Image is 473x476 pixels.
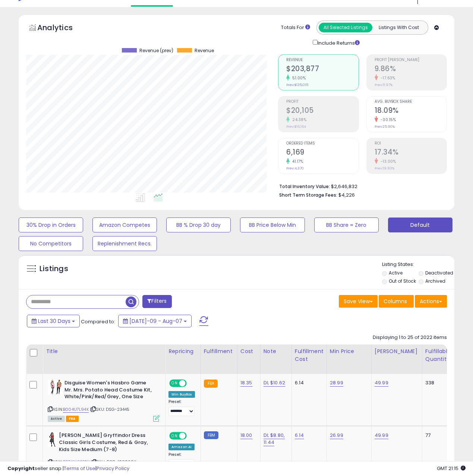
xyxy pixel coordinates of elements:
span: Compared to: [81,318,115,325]
div: Min Price [330,348,368,355]
button: No Competitors [19,236,83,251]
li: $2,646,832 [279,181,441,190]
button: Last 30 Days [27,315,80,327]
h5: Analytics [37,22,87,35]
small: 24.38% [290,117,306,123]
b: Disguise Women's Hasbro Game Mr. Mrs. Potato Head Costume Kit, White/Pink/Red/Grey, One Size [64,380,155,402]
a: DI; $10.62 [264,379,286,387]
button: Amazon Competes [92,218,157,232]
small: Prev: $135,015 [286,83,308,87]
small: Prev: 11.97% [375,83,392,87]
div: Fulfillment [204,348,234,355]
span: Avg. Buybox Share [375,100,447,104]
span: All listings currently available for purchase on Amazon [48,416,65,422]
div: Repricing [168,348,198,355]
span: ROI [375,142,447,146]
h2: 6,169 [286,148,358,158]
span: $4,226 [338,191,355,199]
small: FBA [204,380,218,388]
div: seller snap | | [7,465,129,472]
span: Columns [384,298,407,305]
b: [PERSON_NAME] Gryffindor Dress Classic Girls Costume, Red & Gray, Kids Size Medium (7-8) [59,432,149,455]
button: BB % Drop 30 day [166,218,231,232]
div: Totals For [281,24,310,31]
small: 51.00% [290,75,306,81]
a: Terms of Use [64,465,95,472]
h2: 9.86% [375,64,447,74]
a: DI; $8.80, 11.44 [264,432,285,446]
div: Preset: [168,452,195,469]
small: Prev: $16,164 [286,124,306,129]
span: Revenue [286,58,358,62]
div: ASIN: [48,380,160,421]
div: [PERSON_NAME] [375,348,419,355]
div: Displaying 1 to 25 of 2022 items [373,334,447,341]
b: Short Term Storage Fees: [279,192,337,198]
small: Prev: 25.90% [375,124,395,129]
small: Prev: 19.93% [375,166,394,171]
span: ON [170,433,179,439]
span: Ordered Items [286,142,358,146]
button: BB Price Below Min [240,218,305,232]
div: 77 [425,432,448,439]
div: Title [46,348,162,355]
button: Listings With Cost [372,23,426,32]
a: 18.00 [240,432,252,439]
p: Listing States: [382,261,454,268]
div: Win BuyBox [168,391,195,398]
span: Profit [PERSON_NAME] [375,58,447,62]
strong: Copyright [7,465,35,472]
button: Default [388,218,452,232]
div: Cost [240,348,257,355]
h2: 17.34% [375,148,447,158]
img: 31wZmIjL9HL._SL40_.jpg [48,432,57,447]
button: Filters [142,295,171,308]
div: Preset: [168,399,195,416]
span: | SKU: DSG-23445 [90,406,130,412]
button: Replenishment Recs. [92,236,157,251]
button: BB Share = Zero [314,218,379,232]
span: Revenue (prev) [139,48,173,53]
span: [DATE]-09 - Aug-07 [129,317,182,325]
small: Prev: 4,370 [286,166,304,171]
button: [DATE]-09 - Aug-07 [118,315,192,327]
h2: $20,105 [286,106,358,116]
a: 49.99 [375,379,388,387]
small: -30.15% [378,117,396,123]
a: Privacy Policy [97,465,129,472]
a: B004U7L94K [63,406,89,413]
div: 338 [425,380,448,386]
label: Active [389,270,403,276]
span: OFF [186,433,198,439]
button: Save View [339,295,378,308]
span: 2025-09-7 21:15 GMT [437,465,466,472]
label: Deactivated [425,270,453,276]
div: Note [264,348,288,355]
button: All Selected Listings [319,23,372,32]
small: -13.00% [378,159,396,164]
a: 18.35 [240,379,252,387]
h2: $203,877 [286,64,358,74]
button: Columns [379,295,414,308]
small: -17.63% [378,75,395,81]
span: Last 30 Days [38,317,70,325]
a: 26.99 [330,432,343,439]
span: ON [170,380,179,387]
small: 41.17% [290,159,303,164]
small: FBM [204,431,218,439]
span: OFF [186,380,198,387]
div: Amazon AI [168,444,195,450]
div: Fulfillment Cost [295,348,324,363]
a: 6.14 [295,432,304,439]
span: FBA [66,416,79,422]
label: Archived [425,278,445,284]
div: 6.14 [295,380,321,386]
h2: 18.09% [375,106,447,116]
b: Total Inventory Value: [279,183,330,190]
span: Revenue [195,48,214,53]
div: Include Returns [307,38,369,47]
a: 49.99 [375,432,388,439]
button: 30% Drop in Orders [19,218,83,232]
label: Out of Stock [389,278,416,284]
div: Fulfillable Quantity [425,348,451,363]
